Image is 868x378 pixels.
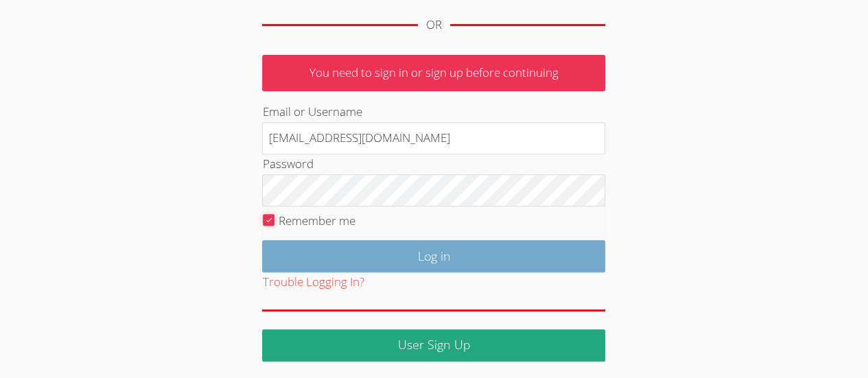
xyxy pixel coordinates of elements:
a: User Sign Up [262,329,605,362]
label: Password [262,156,313,172]
label: Email or Username [262,104,362,119]
div: OR [426,15,442,35]
button: Trouble Logging In? [262,272,364,292]
label: Remember me [279,213,355,228]
input: Log in [262,240,605,272]
p: You need to sign in or sign up before continuing [262,55,605,91]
